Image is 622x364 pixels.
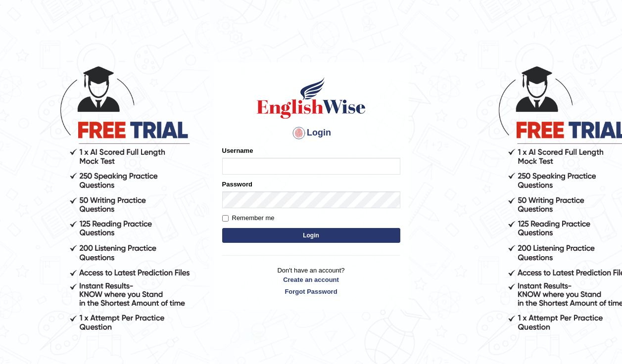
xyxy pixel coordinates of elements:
[222,275,400,284] a: Create an account
[222,266,400,296] p: Don't have an account?
[255,76,368,120] img: Logo of English Wise sign in for intelligent practice with AI
[222,180,252,189] label: Password
[222,125,400,141] h4: Login
[222,146,253,155] label: Username
[222,287,400,296] a: Forgot Password
[222,215,229,222] input: Remember me
[222,228,400,243] button: Login
[222,213,275,223] label: Remember me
